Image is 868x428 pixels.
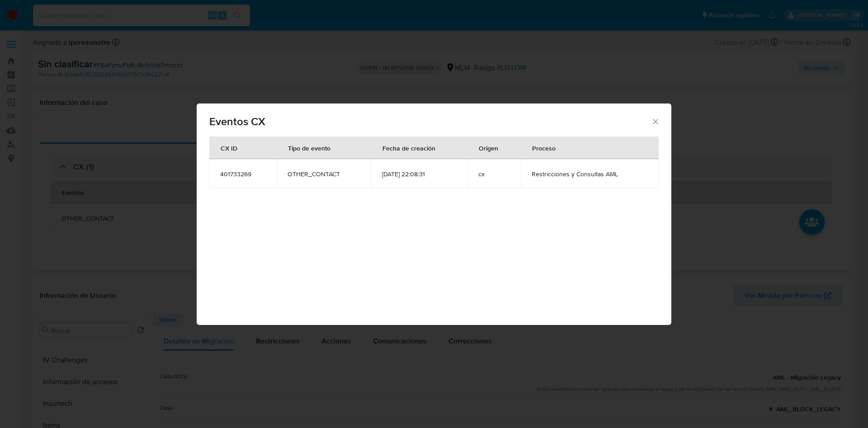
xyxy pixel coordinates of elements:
[277,137,341,159] div: Tipo de evento
[521,137,566,159] div: Proceso
[372,137,446,159] div: Fecha de creación
[220,170,266,178] span: 401733269
[468,137,509,159] div: Origen
[210,137,248,159] div: CX ID
[209,116,651,127] span: Eventos CX
[382,170,457,178] span: [DATE] 22:08:31
[478,170,510,178] span: cx
[651,117,659,125] button: Cerrar
[288,170,360,178] span: OTHER_CONTACT
[532,170,648,178] span: Restricciones y Consultas AML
